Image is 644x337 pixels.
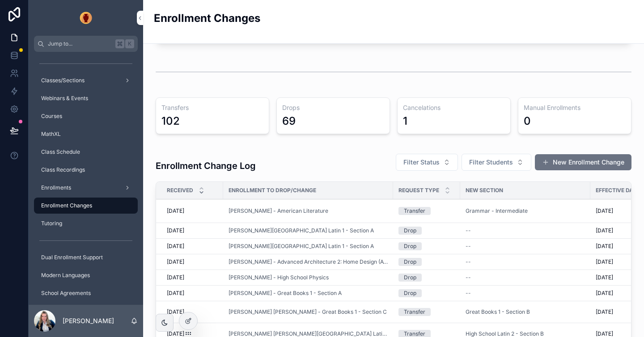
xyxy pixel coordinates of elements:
[466,290,585,297] a: --
[229,207,388,215] a: [PERSON_NAME] - American Literature
[469,158,513,167] span: Filter Students
[229,258,388,265] a: [PERSON_NAME] - Advanced Architecture 2: Home Design (AYOP)
[229,227,388,234] a: [PERSON_NAME][GEOGRAPHIC_DATA] Latin 1 - Section A
[403,103,505,112] h3: Cancelations
[41,290,91,297] span: School Agreements
[29,52,143,305] div: scrollable content
[398,207,455,215] a: Transfer
[41,202,92,209] span: Enrollment Changes
[34,215,138,232] a: Tutoring
[34,108,138,124] a: Courses
[41,220,62,227] span: Tutoring
[403,158,440,167] span: Filter Status
[229,274,388,281] a: [PERSON_NAME] - High School Physics
[466,187,503,194] span: New Section
[34,267,138,283] a: Modern Languages
[404,308,425,316] div: Transfer
[41,272,90,279] span: Modern Languages
[404,207,425,215] div: Transfer
[229,308,388,316] a: [PERSON_NAME] [PERSON_NAME] - Great Books 1 - Section C
[167,308,218,316] a: [DATE]
[41,166,85,173] span: Class Recordings
[466,258,585,265] a: --
[466,243,585,250] a: --
[167,258,184,265] span: [DATE]
[229,290,388,297] a: [PERSON_NAME] - Great Books 1 - Section A
[167,227,184,234] span: [DATE]
[466,274,585,281] a: --
[167,243,184,250] span: [DATE]
[466,207,528,215] a: Grammar - Intermediate
[161,114,180,128] div: 102
[167,187,193,194] span: Received
[596,290,613,297] span: [DATE]
[398,187,439,194] span: Request Type
[167,227,218,234] a: [DATE]
[126,40,133,47] span: K
[167,207,218,215] a: [DATE]
[596,243,613,250] span: [DATE]
[466,243,471,250] span: --
[41,254,103,261] span: Dual Enrollment Support
[398,258,455,266] a: Drop
[282,103,384,112] h3: Drops
[34,90,138,106] a: Webinars & Events
[596,258,613,265] span: [DATE]
[462,154,531,171] button: Select Button
[167,308,184,316] span: [DATE]
[396,154,458,171] button: Select Button
[48,40,112,47] span: Jump to...
[404,227,416,235] div: Drop
[41,77,85,84] span: Classes/Sections
[161,103,263,112] h3: Transfers
[167,274,218,281] a: [DATE]
[41,113,62,120] span: Courses
[535,154,631,170] a: New Enrollment Change
[229,227,374,234] a: [PERSON_NAME][GEOGRAPHIC_DATA] Latin 1 - Section A
[466,227,471,234] span: --
[466,308,585,316] a: Great Books 1 - Section B
[404,258,416,266] div: Drop
[167,243,218,250] a: [DATE]
[596,187,640,194] span: Effective Date
[229,308,387,316] a: [PERSON_NAME] [PERSON_NAME] - Great Books 1 - Section C
[404,274,416,282] div: Drop
[41,148,80,156] span: Class Schedule
[466,290,471,297] span: --
[596,308,613,316] span: [DATE]
[41,131,61,138] span: MathXL
[34,249,138,265] a: Dual Enrollment Support
[167,290,184,297] span: [DATE]
[156,159,256,173] h3: Enrollment Change Log
[466,308,530,316] span: Great Books 1 - Section B
[398,308,455,316] a: Transfer
[524,114,531,128] div: 0
[403,114,407,128] div: 1
[34,144,138,160] a: Class Schedule
[34,72,138,88] a: Classes/Sections
[167,207,184,215] span: [DATE]
[596,274,613,281] span: [DATE]
[79,11,93,25] img: App logo
[229,243,388,250] a: [PERSON_NAME][GEOGRAPHIC_DATA] Latin 1 - Section A
[596,227,613,234] span: [DATE]
[63,316,114,325] p: [PERSON_NAME]
[154,11,260,25] h2: Enrollment Changes
[167,274,184,281] span: [DATE]
[398,227,455,235] a: Drop
[404,242,416,250] div: Drop
[229,207,328,215] a: [PERSON_NAME] - American Literature
[229,274,329,281] span: [PERSON_NAME] - High School Physics
[34,180,138,196] a: Enrollments
[229,187,316,194] span: Enrollment to Drop/Change
[229,243,374,250] span: [PERSON_NAME][GEOGRAPHIC_DATA] Latin 1 - Section A
[167,290,218,297] a: [DATE]
[229,290,342,297] a: [PERSON_NAME] - Great Books 1 - Section A
[524,103,626,112] h3: Manual Enrollments
[398,242,455,250] a: Drop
